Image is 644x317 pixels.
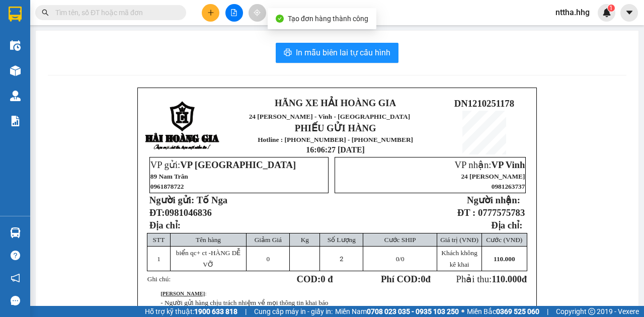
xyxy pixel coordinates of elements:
img: solution-icon [10,116,21,126]
strong: Người gửi: [149,195,194,205]
span: VP nhận: [454,160,525,170]
span: : [160,291,206,296]
span: 0961878722 [150,183,184,190]
img: logo-vxr [9,7,22,22]
span: Ghi chú: [147,275,171,283]
img: warehouse-icon [10,40,21,51]
span: VP [GEOGRAPHIC_DATA] [180,160,296,170]
span: Cước SHIP [384,236,416,244]
button: aim [249,4,266,22]
span: ⚪️ [461,309,464,313]
span: plus [207,9,214,16]
span: 0 [421,274,425,284]
img: logo [5,42,24,92]
strong: 0708 023 035 - 0935 103 250 [367,307,459,315]
strong: ĐT: [149,207,212,218]
span: Giảm Giá [255,236,282,244]
span: STT [153,236,165,244]
span: 24 [PERSON_NAME] - Vinh - [GEOGRAPHIC_DATA] [26,34,100,60]
strong: COD: [297,274,333,284]
sup: 1 [608,5,615,12]
span: nttha.hhg [547,6,598,19]
span: /0 [396,255,405,263]
span: Miền Nam [335,306,459,317]
img: icon-new-feature [602,8,611,17]
strong: ĐT : [457,207,475,218]
span: VP Vinh [491,160,525,170]
span: đ [522,274,527,284]
span: 110.000 [492,274,522,284]
strong: Phí COD: đ [381,274,431,284]
span: Cung cấp máy in - giấy in: [254,306,333,317]
span: DN1210251178 [454,98,514,109]
strong: HÃNG XE HẢI HOÀNG GIA [275,98,396,108]
span: Phải thu: [456,274,527,284]
span: printer [284,48,292,58]
span: biển qc+ ct -HÀNG DỄ VỠ [176,249,241,268]
img: warehouse-icon [10,65,21,76]
span: - Người gửi hàng chịu trách nhiệm về mọi thông tin khai báo [160,299,328,306]
span: 16:06:27 [DATE] [306,145,365,154]
span: Địa chỉ: [149,220,181,230]
strong: [PERSON_NAME] [160,291,205,296]
span: Miền Bắc [467,306,539,317]
span: 0 [396,255,399,263]
span: aim [254,9,261,16]
button: plus [202,4,219,22]
span: Tạo đơn hàng thành công [288,15,368,23]
strong: 0369 525 060 [496,307,539,315]
strong: PHIẾU GỬI HÀNG [295,123,376,133]
span: message [11,296,20,305]
img: warehouse-icon [10,91,21,101]
span: copyright [588,308,595,315]
span: 0 đ [320,274,333,284]
span: caret-down [625,8,634,17]
strong: PHIẾU GỬI HÀNG [40,73,91,95]
span: Số Lượng [328,236,356,244]
span: question-circle [11,251,20,260]
span: file-add [230,9,237,16]
button: caret-down [620,4,638,22]
span: Tên hàng [196,236,221,244]
span: Cước (VNĐ) [486,236,522,244]
span: 2 [340,255,343,263]
span: check-circle [276,15,284,23]
span: 1 [157,255,160,263]
span: VP gửi: [150,160,296,170]
span: Giá trị (VNĐ) [440,236,478,244]
span: | [245,306,247,317]
span: 0 [267,255,270,263]
span: 24 [PERSON_NAME] - Vinh - [GEOGRAPHIC_DATA] [249,113,411,120]
span: Kg [301,236,309,244]
span: Tố Nga [197,195,227,205]
span: 0981046836 [165,207,212,218]
span: 24 [PERSON_NAME] [461,173,525,180]
img: warehouse-icon [10,227,21,238]
button: printerIn mẫu biên lai tự cấu hình [276,43,398,63]
strong: Hotline : [PHONE_NUMBER] - [PHONE_NUMBER] [258,136,413,143]
span: Khách không kê khai [441,249,477,268]
img: logo [145,101,220,151]
span: search [42,9,49,16]
input: Tìm tên, số ĐT hoặc mã đơn [55,7,174,18]
strong: Địa chỉ: [491,220,522,230]
span: In mẫu biên lai tự cấu hình [296,46,390,59]
strong: 1900 633 818 [194,307,237,315]
span: 0777575783 [478,207,525,218]
span: Hỗ trợ kỹ thuật: [145,306,237,317]
strong: HÃNG XE HẢI HOÀNG GIA [34,10,98,32]
span: 89 Nam Trân [150,173,188,180]
button: file-add [225,4,243,22]
span: | [547,306,548,317]
span: 110.000 [494,255,515,263]
span: notification [11,273,20,283]
strong: Người nhận: [467,195,520,205]
span: 1 [609,5,613,12]
span: 0981263737 [492,183,525,190]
